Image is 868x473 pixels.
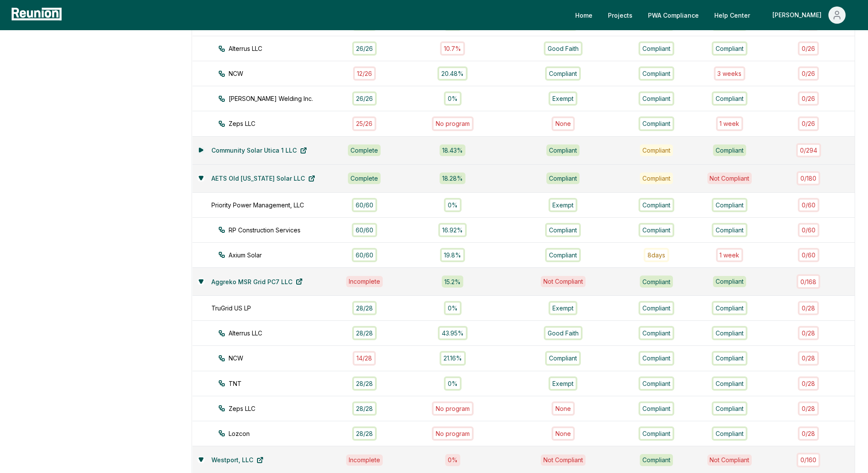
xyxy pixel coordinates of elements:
div: Compliant [639,41,674,56]
div: 19.8% [440,248,465,262]
div: Compliant [712,426,747,441]
div: None [552,426,575,441]
div: 10.7% [440,41,465,56]
div: 28 / 28 [352,401,377,416]
div: 0 / 28 [798,301,819,315]
div: No program [432,401,474,416]
div: 20.48% [437,66,468,81]
div: Good Faith [544,41,583,56]
div: Axium Solar [218,251,349,260]
div: Compliant [712,223,747,237]
div: Alterrus LLC [218,44,349,53]
div: 0% [444,91,462,106]
div: Compliant [712,401,747,416]
div: 0 / 294 [796,143,821,157]
div: Compliant [545,248,581,262]
div: Compliant [713,144,746,156]
div: Exempt [549,376,577,391]
div: Incomplete [346,276,383,287]
div: Incomplete [346,454,383,466]
div: 26 / 26 [352,41,377,56]
div: Compliant [639,198,674,212]
div: 0 / 28 [798,326,819,340]
div: Compliant [640,144,673,156]
div: 0 / 160 [797,453,820,467]
div: Compliant [546,172,580,184]
div: Lozcon [218,429,349,438]
div: 0 / 26 [798,91,819,106]
div: Compliant [639,351,674,365]
div: 0% [444,376,462,391]
div: Compliant [639,223,674,237]
div: 28 / 28 [352,376,377,391]
div: 0 / 28 [798,351,819,365]
div: NCW [218,354,349,363]
div: 25 / 26 [352,116,376,131]
div: 43.95% [438,326,468,340]
div: Not Compliant [541,276,586,287]
a: Community Solar Utica 1 LLC [205,142,314,159]
div: 12 / 26 [353,66,376,81]
div: 16.92% [438,223,467,237]
div: 0 / 28 [798,426,819,441]
div: Compliant [639,376,674,391]
div: 60 / 60 [352,198,377,212]
div: Compliant [713,276,746,287]
a: Home [568,6,599,24]
div: 0 / 26 [798,66,819,81]
div: Compliant [712,41,747,56]
div: Compliant [712,326,747,340]
div: 21.16% [440,351,466,365]
div: 28 / 28 [352,326,377,340]
div: TruGrid US LP [211,304,342,313]
div: Not Compliant [707,454,752,466]
div: Alterrus LLC [218,329,349,338]
div: 18.43 % [440,144,465,156]
div: Compliant [546,144,580,156]
a: Westport, LLC [205,451,270,469]
a: PWA Compliance [641,6,706,24]
div: 60 / 60 [352,223,377,237]
div: TNT [218,379,349,388]
div: 0 / 168 [797,274,820,288]
div: 15.2 % [442,276,463,287]
div: 0 / 180 [797,171,820,185]
div: 28 / 28 [352,426,377,441]
div: Zeps LLC [218,404,349,413]
div: Compliant [640,454,673,466]
div: Compliant [712,198,747,212]
div: 0 / 60 [798,248,819,262]
div: 3 week s [714,66,746,81]
div: Compliant [639,66,674,81]
div: No program [432,116,474,131]
div: Compliant [712,301,747,315]
div: 0 / 60 [798,223,819,237]
div: RP Construction Services [218,226,349,235]
a: Projects [601,6,639,24]
a: AETS Old [US_STATE] Solar LLC [205,170,322,187]
div: Compliant [639,326,674,340]
div: Compliant [639,426,674,441]
div: Compliant [640,276,673,287]
div: 0% [444,301,462,315]
div: Exempt [549,91,577,106]
div: Compliant [545,223,581,237]
div: 0 / 28 [798,376,819,391]
div: 0 / 26 [798,116,819,131]
a: Help Center [707,6,757,24]
div: Compliant [639,401,674,416]
div: Complete [348,172,381,184]
div: Compliant [639,91,674,106]
div: Not Compliant [541,454,586,466]
div: Exempt [549,198,577,212]
div: 0 / 60 [798,198,819,212]
nav: Main [568,6,859,24]
div: Good Faith [544,326,583,340]
div: 18.28 % [440,172,465,184]
div: [PERSON_NAME] Welding Inc. [218,94,349,103]
button: [PERSON_NAME] [766,6,852,24]
div: 60 / 60 [352,248,377,262]
div: 0 % [445,454,460,466]
div: Not Compliant [707,172,752,184]
div: Priority Power Management, LLC [211,200,342,210]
